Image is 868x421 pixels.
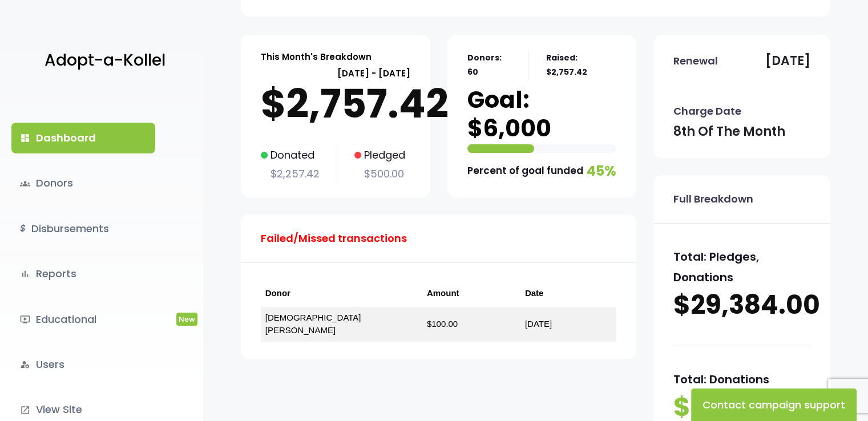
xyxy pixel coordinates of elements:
[20,133,30,143] i: dashboard
[11,123,155,153] a: dashboardDashboard
[520,280,617,307] th: Date
[546,51,616,79] p: Raised: $2,757.42
[525,319,552,329] a: [DATE]
[587,159,616,183] p: 45%
[673,190,753,208] p: Full Breakdown
[261,229,407,248] p: Failed/Missed transactions
[673,369,810,390] p: Total: Donations
[261,66,410,81] p: [DATE] - [DATE]
[11,304,155,335] a: ondemand_videoEducationalNew
[765,50,810,72] p: [DATE]
[11,213,155,244] a: $Disbursements
[354,165,405,183] p: $500.00
[261,165,320,183] p: $2,257.42
[673,246,810,288] p: Total: Pledges, Donations
[20,359,30,370] i: manage_accounts
[261,280,422,307] th: Donor
[265,313,361,335] a: [DEMOGRAPHIC_DATA] [PERSON_NAME]
[39,33,165,88] a: Adopt-a-Kollel
[176,313,197,326] span: New
[11,258,155,289] a: bar_chartReports
[261,49,372,64] p: This Month's Breakdown
[261,146,320,164] p: Donated
[427,319,458,329] a: $100.00
[467,86,617,143] p: Goal: $6,000
[673,52,718,70] p: Renewal
[20,405,30,415] i: launch
[20,314,30,325] i: ondemand_video
[673,102,741,120] p: Charge Date
[691,388,857,421] button: Contact campaign support
[354,146,405,164] p: Pledged
[11,168,155,199] a: groupsDonors
[20,221,26,237] i: $
[261,81,410,127] p: $2,757.42
[673,288,810,323] p: $29,384.00
[45,46,165,75] p: Adopt-a-Kollel
[467,162,583,180] p: Percent of goal funded
[20,269,30,279] i: bar_chart
[11,349,155,380] a: manage_accountsUsers
[20,179,30,189] span: groups
[467,51,512,79] p: Donors: 60
[673,120,785,143] p: 8th of the month
[422,280,520,307] th: Amount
